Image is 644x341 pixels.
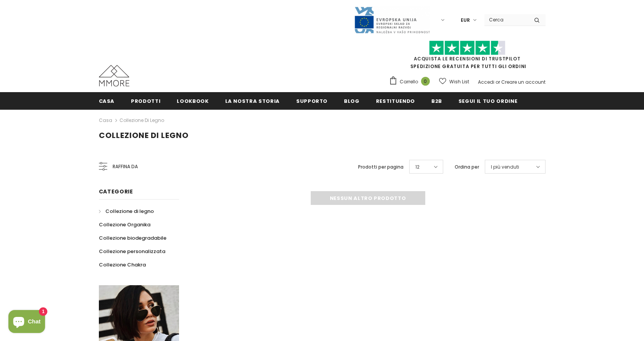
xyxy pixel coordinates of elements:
[501,79,546,85] a: Creare un account
[429,41,505,55] img: Fidati di Pilot Stars
[99,92,115,109] a: Casa
[99,218,150,231] a: Collezione Organika
[99,205,154,218] a: Collezione di legno
[389,44,546,70] span: SPEDIZIONE GRATUITA PER TUTTI GLI ORDINI
[99,97,115,105] span: Casa
[177,97,208,105] span: Lookbook
[99,258,146,271] a: Collezione Chakra
[105,208,154,215] span: Collezione di legno
[354,16,430,23] a: Javni Razpis
[461,16,470,24] span: EUR
[439,75,469,88] a: Wish List
[400,78,418,86] span: Carrello
[99,221,150,228] span: Collezione Organika
[99,245,165,258] a: Collezione personalizzata
[99,248,165,255] span: Collezione personalizzata
[458,97,517,105] span: Segui il tuo ordine
[296,97,328,105] span: supporto
[458,92,517,109] a: Segui il tuo ordine
[414,55,521,62] a: Acquista le recensioni di TrustPilot
[455,163,479,171] label: Ordina per
[225,97,280,105] span: La nostra storia
[131,92,160,109] a: Prodotti
[431,92,442,109] a: B2B
[344,97,360,105] span: Blog
[99,261,146,268] span: Collezione Chakra
[131,97,160,105] span: Prodotti
[344,92,360,109] a: Blog
[449,78,469,86] span: Wish List
[119,117,164,123] a: Collezione di legno
[113,162,138,171] span: Raffina da
[376,92,415,109] a: Restituendo
[99,231,166,245] a: Collezione biodegradabile
[431,97,442,105] span: B2B
[177,92,208,109] a: Lookbook
[376,97,415,105] span: Restituendo
[421,77,430,86] span: 0
[99,188,133,195] span: Categorie
[389,76,434,88] a: Carrello 0
[225,92,280,109] a: La nostra storia
[354,6,430,34] img: Javni Razpis
[491,163,519,171] span: I più venduti
[6,310,47,335] inbox-online-store-chat: Shopify online store chat
[478,79,494,85] a: Accedi
[99,130,189,141] span: Collezione di legno
[296,92,328,109] a: supporto
[415,163,420,171] span: 12
[99,234,166,242] span: Collezione biodegradabile
[99,116,112,125] a: Casa
[358,163,404,171] label: Prodotti per pagina
[99,65,129,86] img: Casi MMORE
[496,79,500,85] span: or
[484,14,528,25] input: Search Site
